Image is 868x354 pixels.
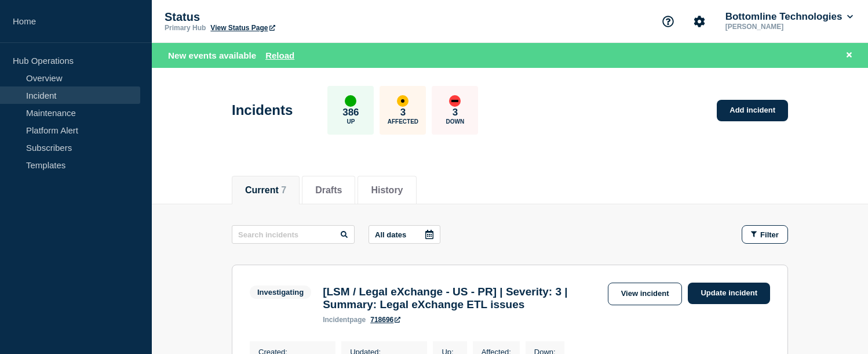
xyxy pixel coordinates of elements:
p: Up [347,118,355,125]
div: affected [397,95,409,107]
p: 386 [342,107,359,118]
p: [PERSON_NAME] [723,23,844,31]
span: incident [323,316,349,324]
a: View Status Page [210,24,275,32]
button: Drafts [315,185,342,196]
p: Affected [388,118,418,125]
span: Filter [760,230,779,239]
p: All dates [375,230,406,239]
input: Search incidents [232,225,355,244]
span: 7 [281,185,286,195]
p: Down [446,118,465,125]
p: page [323,316,366,324]
p: 3 [453,107,458,118]
p: 3 [400,107,406,118]
a: View incident [608,283,683,305]
div: up [345,95,356,107]
button: All dates [369,225,440,244]
button: Reload [265,50,294,60]
span: Investigating [250,286,311,299]
button: History [371,185,403,196]
a: Update incident [688,283,770,304]
a: 718696 [370,316,400,324]
button: Bottomline Technologies [723,11,855,23]
span: New events available [168,50,256,60]
button: Current 7 [245,185,286,196]
button: Support [656,9,680,34]
button: Filter [742,225,788,244]
h1: Incidents [232,102,293,118]
button: Account settings [687,9,712,34]
p: Primary Hub [165,24,206,32]
h3: [LSM / Legal eXchange - US - PR] | Severity: 3 | Summary: Legal eXchange ETL issues [323,286,601,311]
a: Add incident [717,100,788,121]
p: Status [165,10,396,24]
div: down [449,95,461,107]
